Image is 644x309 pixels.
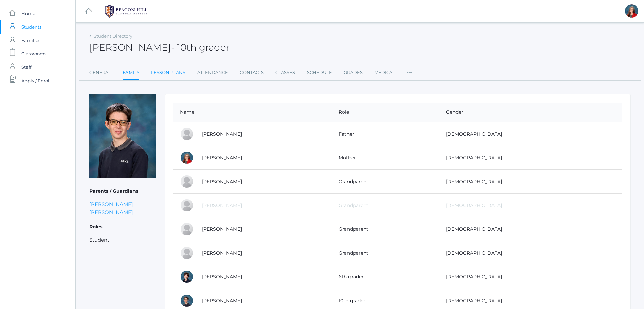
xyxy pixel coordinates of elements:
[202,155,242,161] a: [PERSON_NAME]
[89,42,230,53] h2: [PERSON_NAME]
[180,151,194,164] div: Sarah DenHartog
[344,66,363,80] a: Grades
[240,66,264,80] a: Contacts
[171,42,230,53] span: - 10th grader
[101,3,151,20] img: BHCALogos-05-308ed15e86a5a0abce9b8dd61676a3503ac9727e845dece92d48e8588c001991.png
[439,241,622,265] td: [DEMOGRAPHIC_DATA]
[202,274,242,280] a: [PERSON_NAME]
[180,199,194,212] div: Tom Egley
[202,298,242,304] a: [PERSON_NAME]
[89,94,156,178] img: James DenHartog
[180,246,194,260] div: Jim DenHartog
[202,131,242,137] a: [PERSON_NAME]
[439,170,622,194] td: [DEMOGRAPHIC_DATA]
[202,202,242,208] a: [PERSON_NAME]
[21,7,35,20] span: Home
[202,178,242,185] a: [PERSON_NAME]
[173,103,332,122] th: Name
[21,60,31,74] span: Staff
[180,127,194,141] div: Joshua DenHartog
[332,265,439,289] td: 6th grader
[307,66,332,80] a: Schedule
[21,20,41,34] span: Students
[21,34,40,47] span: Families
[202,226,242,232] a: [PERSON_NAME]
[89,201,133,207] a: [PERSON_NAME]
[439,146,622,170] td: [DEMOGRAPHIC_DATA]
[180,270,194,284] div: Ellis DenHartog
[21,74,51,87] span: Apply / Enroll
[625,4,638,18] div: Sarah DenHartog
[123,66,139,81] a: Family
[89,66,111,80] a: General
[151,66,185,80] a: Lesson Plans
[332,217,439,241] td: Grandparent
[439,265,622,289] td: [DEMOGRAPHIC_DATA]
[197,66,228,80] a: Attendance
[89,186,156,197] h5: Parents / Guardians
[89,236,156,244] li: Student
[439,194,622,217] td: [DEMOGRAPHIC_DATA]
[332,170,439,194] td: Grandparent
[439,217,622,241] td: [DEMOGRAPHIC_DATA]
[332,241,439,265] td: Grandparent
[180,294,194,307] div: James DenHartog
[275,66,295,80] a: Classes
[21,47,46,60] span: Classrooms
[439,122,622,146] td: [DEMOGRAPHIC_DATA]
[180,222,194,236] div: Marty DenHartog
[89,221,156,233] h5: Roles
[180,175,194,188] div: Maxine Egley
[94,33,132,39] a: Student Directory
[332,146,439,170] td: Mother
[202,250,242,256] a: [PERSON_NAME]
[439,103,622,122] th: Gender
[332,122,439,146] td: Father
[89,209,133,215] a: [PERSON_NAME]
[332,103,439,122] th: Role
[332,194,439,217] td: Grandparent
[374,66,395,80] a: Medical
